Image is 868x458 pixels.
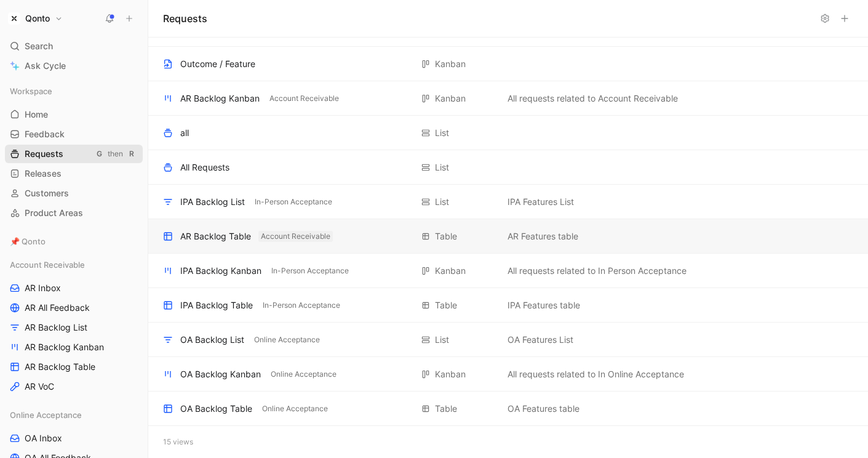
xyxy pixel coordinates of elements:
[25,167,62,180] span: Releases
[508,367,684,382] span: All requests related to In Online Acceptance
[435,160,449,175] div: List
[180,332,244,347] div: OA Backlog List
[435,91,466,106] div: Kanban
[148,392,868,426] div: OA Backlog TableOnline AcceptanceTableOA Features tableView actions
[260,300,343,311] button: In-Person Acceptance
[5,299,143,317] a: AR All Feedback
[148,357,868,392] div: OA Backlog KanbanOnline AcceptanceKanbanAll requests related to In Online AcceptanceView actions
[5,232,143,251] div: 📌 Qonto
[163,11,207,26] h1: Requests
[269,92,339,105] span: Account Receivable
[505,298,583,313] button: IPA Features table
[10,259,85,271] span: Account Receivable
[125,148,138,160] div: R
[271,368,336,380] span: Online Acceptance
[5,279,143,297] a: AR Inbox
[508,195,574,209] span: IPA Features List
[254,334,320,346] span: Online Acceptance
[260,403,330,414] button: Online Acceptance
[10,85,52,97] span: Workspace
[5,358,143,376] a: AR Backlog Table
[25,108,48,121] span: Home
[180,126,189,140] div: all
[267,93,341,104] button: Account Receivable
[148,254,868,288] div: IPA Backlog KanbanIn-Person AcceptanceKanbanAll requests related to In Person AcceptanceView actions
[148,426,868,458] div: 15 views
[108,148,123,160] div: then
[25,302,90,314] span: AR All Feedback
[261,230,330,243] span: Account Receivable
[508,401,579,416] span: OA Features table
[10,409,82,421] span: Online Acceptance
[180,160,229,175] div: All Requests
[8,12,20,25] img: Qonto
[505,229,581,244] button: AR Features table
[93,148,105,160] div: G
[25,148,63,160] span: Requests
[180,367,261,382] div: OA Backlog Kanban
[508,332,573,347] span: OA Features List
[258,231,333,242] button: Account Receivable
[5,406,143,424] div: Online Acceptance
[271,265,349,277] span: In-Person Acceptance
[180,263,261,278] div: IPA Backlog Kanban
[505,91,680,106] button: All requests related to Account Receivable
[505,367,687,382] button: All requests related to In Online Acceptance
[5,10,66,27] button: QontoQonto
[180,401,252,416] div: OA Backlog Table
[180,57,255,71] div: Outcome / Feature
[148,185,868,219] div: IPA Backlog ListIn-Person AcceptanceListIPA Features ListView actions
[5,318,143,337] a: AR Backlog List
[148,219,868,254] div: AR Backlog TableAccount ReceivableTableAR Features tableView actions
[505,332,576,347] button: OA Features List
[5,125,143,143] a: Feedback
[25,58,66,73] span: Ask Cycle
[5,82,143,100] div: Workspace
[5,145,143,163] a: RequestsGthenR
[268,369,339,380] button: Online Acceptance
[255,196,332,208] span: In-Person Acceptance
[25,128,65,140] span: Feedback
[5,255,143,396] div: Account ReceivableAR InboxAR All FeedbackAR Backlog ListAR Backlog KanbanAR Backlog TableAR VoC
[435,57,466,71] div: Kanban
[25,432,62,444] span: OA Inbox
[508,263,687,278] span: All requests related to In Person Acceptance
[25,187,69,199] span: Customers
[148,47,868,81] div: Outcome / FeatureKanbanView actions
[5,232,143,254] div: 📌 Qonto
[252,196,335,207] button: In-Person Acceptance
[5,164,143,183] a: Releases
[180,298,253,313] div: IPA Backlog Table
[262,403,328,415] span: Online Acceptance
[25,39,53,54] span: Search
[435,263,466,278] div: Kanban
[25,13,50,24] h1: Qonto
[25,321,87,334] span: AR Backlog List
[148,323,868,357] div: OA Backlog ListOnline AcceptanceListOA Features ListView actions
[148,81,868,116] div: AR Backlog KanbanAccount ReceivableKanbanAll requests related to Account ReceivableView actions
[5,255,143,274] div: Account Receivable
[505,195,576,209] button: IPA Features List
[5,37,143,55] div: Search
[5,377,143,396] a: AR VoC
[435,367,466,382] div: Kanban
[25,207,83,219] span: Product Areas
[252,334,322,345] button: Online Acceptance
[263,299,340,311] span: In-Person Acceptance
[435,229,457,244] div: Table
[435,332,449,347] div: List
[435,298,457,313] div: Table
[5,184,143,203] a: Customers
[505,401,582,416] button: OA Features table
[508,298,580,313] span: IPA Features table
[10,235,46,247] span: 📌 Qonto
[5,204,143,222] a: Product Areas
[5,338,143,356] a: AR Backlog Kanban
[148,288,868,323] div: IPA Backlog TableIn-Person AcceptanceTableIPA Features tableView actions
[435,126,449,140] div: List
[25,282,61,294] span: AR Inbox
[25,341,104,353] span: AR Backlog Kanban
[5,57,143,75] a: Ask Cycle
[435,401,457,416] div: Table
[269,265,351,276] button: In-Person Acceptance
